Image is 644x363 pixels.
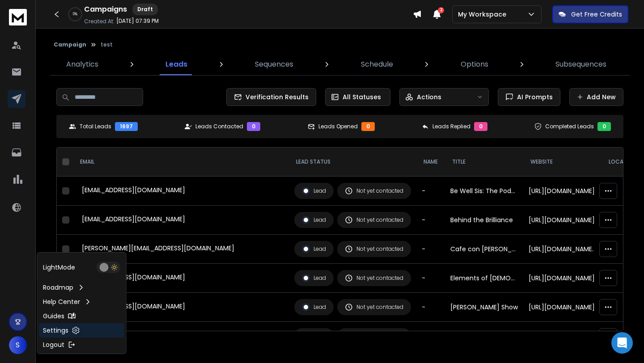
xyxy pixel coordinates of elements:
[247,122,260,131] div: 0
[498,88,560,106] button: AI Prompts
[39,280,124,295] a: Roadmap
[458,10,510,19] p: My Workspace
[73,12,77,17] p: 0 %
[302,245,326,253] div: Lead
[523,235,602,264] td: [URL][DOMAIN_NAME][PERSON_NAME]
[345,245,403,253] div: Not yet contacted
[445,177,523,206] td: Be Well Sis: The Podcast
[555,59,606,70] p: Subsequences
[61,54,104,75] a: Analytics
[82,273,185,282] div: [EMAIL_ADDRESS][DOMAIN_NAME]
[361,122,375,131] div: 0
[84,18,114,25] p: Created At:
[345,216,403,224] div: Not yet contacted
[416,148,445,177] th: NAME
[195,123,243,130] p: Leads Contacted
[550,54,612,75] a: Subsequences
[445,322,523,351] td: Food Freedom and Fertility Podcast
[523,293,602,322] td: [URL][DOMAIN_NAME]
[455,54,494,75] a: Options
[101,41,113,48] p: test
[552,5,628,23] button: Get Free Credits
[545,123,594,130] p: Completed Leads
[43,340,64,349] p: Logout
[66,59,98,70] p: Analytics
[115,122,138,131] div: 1697
[445,293,523,322] td: [PERSON_NAME] Show
[84,4,127,15] h1: Campaigns
[80,123,111,130] p: Total Leads
[73,148,289,177] th: EMAIL
[160,54,193,75] a: Leads
[255,59,293,70] p: Sequences
[345,187,403,195] div: Not yet contacted
[356,54,398,75] a: Schedule
[445,148,523,177] th: title
[523,177,602,206] td: [URL][DOMAIN_NAME]
[361,59,393,70] p: Schedule
[523,264,602,293] td: [URL][DOMAIN_NAME]
[345,303,403,311] div: Not yet contacted
[302,216,326,224] div: Lead
[43,312,64,321] p: Guides
[597,122,611,131] div: 0
[513,93,553,101] span: AI Prompts
[82,302,185,311] div: [EMAIL_ADDRESS][DOMAIN_NAME]
[523,206,602,235] td: [URL][DOMAIN_NAME]
[242,93,309,101] span: Verification Results
[302,187,326,195] div: Lead
[302,274,326,282] div: Lead
[132,4,158,15] div: Draft
[569,88,623,106] button: Add New
[474,122,487,131] div: 0
[250,54,299,75] a: Sequences
[571,10,622,19] p: Get Free Credits
[9,336,27,354] button: S
[39,295,124,309] a: Help Center
[445,264,523,293] td: Elements of [DEMOGRAPHIC_DATA] Podcast
[226,88,316,106] button: Verification Results
[416,177,445,206] td: -
[82,215,185,224] div: [EMAIL_ADDRESS][DOMAIN_NAME]
[461,59,488,70] p: Options
[416,293,445,322] td: -
[43,283,73,292] p: Roadmap
[43,263,75,272] p: Light Mode
[523,322,602,351] td: [URL][DOMAIN_NAME]
[116,17,159,25] p: [DATE] 07:39 PM
[289,148,416,177] th: LEAD STATUS
[432,123,470,130] p: Leads Replied
[343,93,381,101] p: All Statuses
[417,93,441,101] p: Actions
[318,123,358,130] p: Leads Opened
[54,41,86,48] button: Campaign
[611,332,633,354] div: Open Intercom Messenger
[39,309,124,323] a: Guides
[445,206,523,235] td: Behind the Brilliance
[82,244,234,253] div: [PERSON_NAME][EMAIL_ADDRESS][DOMAIN_NAME]
[43,297,80,306] p: Help Center
[39,323,124,338] a: Settings
[523,148,602,177] th: website
[345,274,403,282] div: Not yet contacted
[43,326,68,335] p: Settings
[416,322,445,351] td: -
[416,235,445,264] td: -
[165,59,187,70] p: Leads
[302,303,326,311] div: Lead
[445,235,523,264] td: Cafe con [PERSON_NAME]
[416,264,445,293] td: -
[9,9,27,25] img: logo
[438,7,444,13] span: 2
[416,206,445,235] td: -
[82,186,185,194] div: [EMAIL_ADDRESS][DOMAIN_NAME]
